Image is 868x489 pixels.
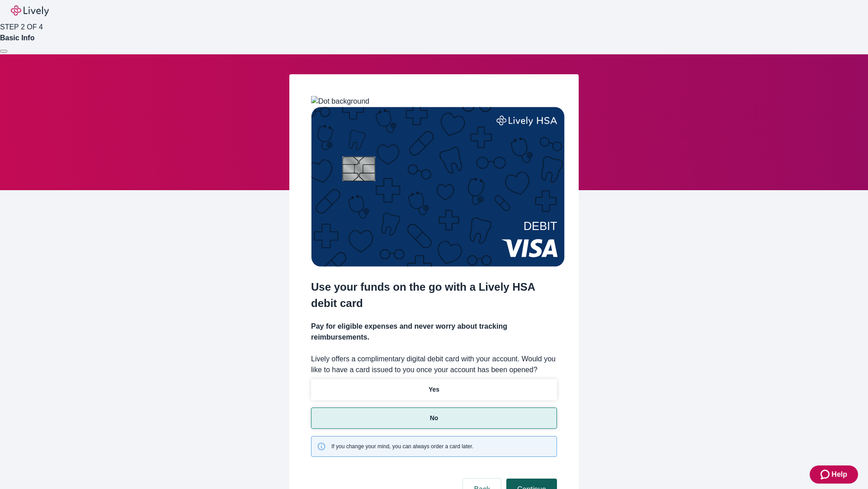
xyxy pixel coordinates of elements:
img: Debit card [311,107,565,267]
img: Lively [11,5,49,16]
h4: Pay for eligible expenses and never worry about tracking reimbursements. [311,321,557,343]
span: If you change your mind, you can always order a card later. [331,442,473,451]
img: Dot background [311,96,369,107]
h2: Use your funds on the go with a Lively HSA debit card [311,279,557,312]
svg: Zendesk support icon [821,469,831,480]
p: Yes [429,385,439,394]
label: Lively offers a complimentary digital debit card with your account. Would you like to have a card... [311,354,557,375]
span: Help [831,469,847,480]
button: Zendesk support iconHelp [810,465,858,484]
p: No [430,413,439,423]
button: No [311,407,557,429]
button: Yes [311,379,557,400]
